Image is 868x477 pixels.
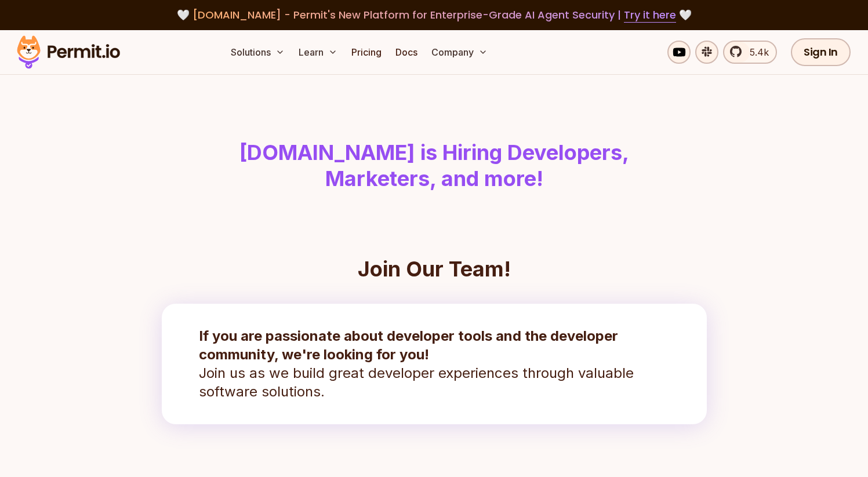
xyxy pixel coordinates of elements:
[28,7,840,23] div: 🤍 🤍
[347,41,386,64] a: Pricing
[162,257,707,281] h2: Join Our Team!
[226,41,289,64] button: Solutions
[199,327,618,363] strong: If you are passionate about developer tools and the developer community, we're looking for you!
[743,45,769,59] span: 5.4k
[12,32,125,72] img: Permit logo
[723,41,777,64] a: 5.4k
[624,8,676,23] a: Try it here
[137,140,731,192] h1: [DOMAIN_NAME] is Hiring Developers, Marketers, and more!
[791,38,851,66] a: Sign In
[193,8,676,22] span: [DOMAIN_NAME] - Permit's New Platform for Enterprise-Grade AI Agent Security |
[391,41,422,64] a: Docs
[427,41,492,64] button: Company
[294,41,342,64] button: Learn
[199,327,670,401] p: Join us as we build great developer experiences through valuable software solutions.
